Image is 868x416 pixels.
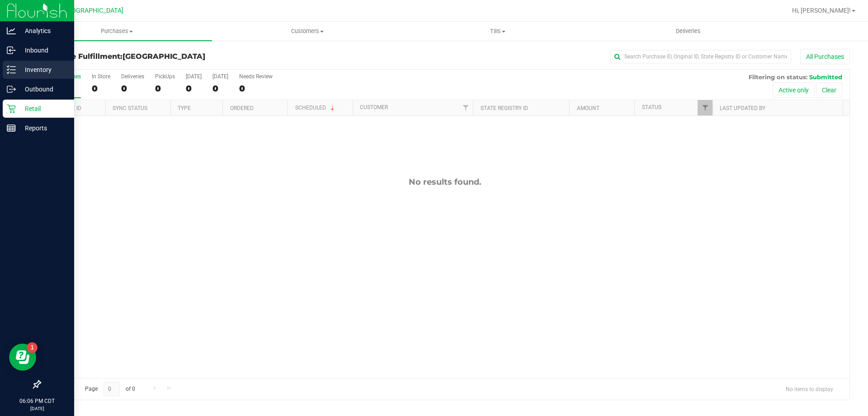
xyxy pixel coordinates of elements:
[16,103,70,114] p: Retail
[22,27,212,35] span: Purchases
[7,124,16,133] inline-svg: Reports
[481,105,528,111] a: State Registry ID
[800,49,850,64] button: All Purchases
[22,22,212,41] a: Purchases
[778,382,840,396] span: No items to display
[402,22,593,41] a: Tills
[9,344,36,371] iframe: Resource center
[212,83,228,94] div: 0
[16,84,70,95] p: Outbound
[4,397,70,405] p: 06:06 PM CDT
[749,73,807,81] span: Filtering on status:
[123,52,205,61] span: [GEOGRAPHIC_DATA]
[642,104,661,110] a: Status
[121,73,144,80] div: Deliveries
[212,27,402,35] span: Customers
[773,82,815,98] button: Active only
[295,105,336,111] a: Scheduled
[239,83,273,94] div: 0
[178,105,191,111] a: Type
[816,82,842,98] button: Clear
[720,105,765,111] a: Last Updated By
[239,73,273,80] div: Needs Review
[113,105,147,111] a: Sync Status
[610,50,791,63] input: Search Purchase ID, Original ID, State Registry ID or Customer Name...
[155,83,175,94] div: 0
[121,83,144,94] div: 0
[698,100,712,115] a: Filter
[360,104,388,110] a: Customer
[7,85,16,94] inline-svg: Outbound
[27,342,38,353] iframe: Resource center unread badge
[186,83,202,94] div: 0
[664,27,713,35] span: Deliveries
[77,382,142,396] span: Page of 0
[7,46,16,55] inline-svg: Inbound
[212,22,402,41] a: Customers
[577,105,599,111] a: Amount
[40,177,849,187] div: No results found.
[7,26,16,35] inline-svg: Analytics
[186,73,202,80] div: [DATE]
[16,64,70,75] p: Inventory
[16,45,70,56] p: Inbound
[7,104,16,113] inline-svg: Retail
[92,83,110,94] div: 0
[403,27,592,35] span: Tills
[16,123,70,134] p: Reports
[92,73,110,80] div: In Store
[593,22,783,41] a: Deliveries
[16,25,70,36] p: Analytics
[155,73,175,80] div: PickUps
[230,105,254,111] a: Ordered
[792,7,851,14] span: Hi, [PERSON_NAME]!
[61,7,123,14] span: [GEOGRAPHIC_DATA]
[809,73,842,81] span: Submitted
[4,405,70,412] p: [DATE]
[40,53,310,61] h3: Purchase Fulfillment:
[212,73,228,80] div: [DATE]
[7,65,16,74] inline-svg: Inventory
[458,100,473,115] a: Filter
